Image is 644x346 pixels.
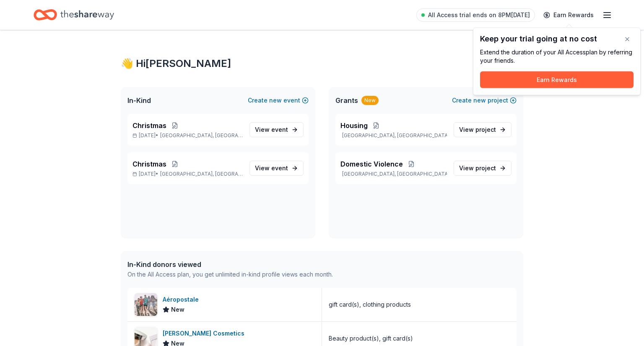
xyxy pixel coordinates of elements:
p: [DATE] • [132,171,243,177]
p: [DATE] • [132,132,243,139]
span: new [269,95,282,105]
img: Image for Aéropostale [135,293,157,316]
span: New [171,305,184,315]
span: [GEOGRAPHIC_DATA], [GEOGRAPHIC_DATA] [160,171,243,177]
div: On the All Access plan, you get unlimited in-kind profile views each month. [127,269,333,279]
button: Earn Rewards [480,72,634,88]
span: Domestic Violence [340,159,403,169]
span: View [255,163,288,173]
button: Createnewproject [452,95,517,105]
span: new [473,95,486,105]
div: [PERSON_NAME] Cosmetics [163,328,248,338]
span: event [271,164,288,172]
a: View event [249,161,304,176]
span: All Access trial ends on 8PM[DATE] [428,10,530,20]
span: project [475,164,496,172]
div: New [361,96,379,105]
span: View [459,163,496,173]
span: Christmas [132,120,166,131]
div: gift card(s), clothing products [329,300,411,310]
a: View project [454,161,512,176]
button: Createnewevent [248,95,309,105]
span: project [475,126,496,133]
span: [GEOGRAPHIC_DATA], [GEOGRAPHIC_DATA] [160,132,243,139]
div: Aéropostale [163,295,202,305]
div: In-Kind donors viewed [127,259,333,269]
span: Housing [340,120,368,131]
div: Beauty product(s), gift card(s) [329,333,413,343]
span: Christmas [132,159,166,169]
a: View project [454,122,512,137]
a: All Access trial ends on 8PM[DATE] [416,8,535,22]
span: Grants [335,95,358,105]
a: Earn Rewards [538,8,599,23]
span: In-Kind [127,95,151,105]
span: View [255,125,288,135]
div: 👋 Hi [PERSON_NAME] [121,57,523,70]
p: [GEOGRAPHIC_DATA], [GEOGRAPHIC_DATA] [340,132,447,139]
a: Home [34,5,114,25]
p: [GEOGRAPHIC_DATA], [GEOGRAPHIC_DATA] [340,171,447,177]
span: View [459,125,496,135]
div: Keep your trial going at no cost [480,35,634,43]
div: Extend the duration of your All Access plan by referring your friends. [480,48,634,65]
span: event [271,126,288,133]
a: View event [249,122,304,137]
